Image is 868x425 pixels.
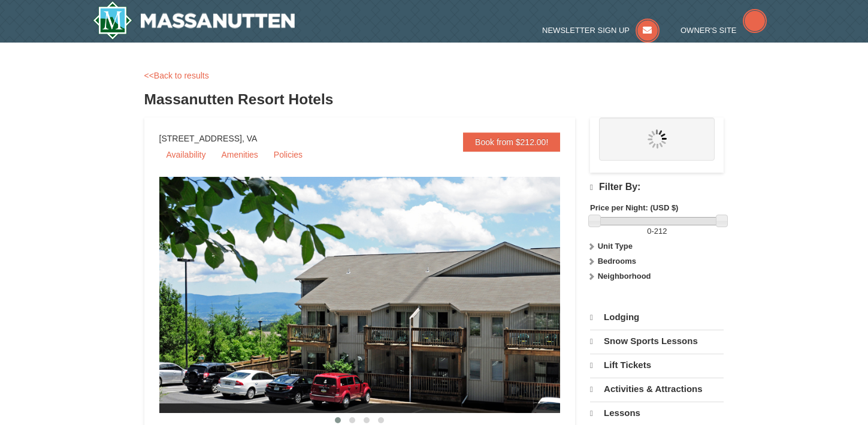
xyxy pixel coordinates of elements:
a: Lodging [590,306,724,328]
img: wait.gif [648,129,667,149]
a: Massanutten Resort [93,1,295,40]
strong: Price per Night: (USD $) [590,203,678,212]
a: Availability [159,146,213,164]
a: Policies [267,146,310,164]
a: Lift Tickets [590,354,724,376]
h4: Filter By: [590,182,724,193]
img: Massanutten Resort Logo [93,1,295,40]
strong: Bedrooms [598,257,636,266]
h3: Massanutten Resort Hotels [144,88,724,111]
a: Activities & Attractions [590,378,724,400]
a: Owner's Site [681,26,767,35]
a: Lessons [590,402,724,424]
span: 0 [647,227,651,236]
a: Amenities [214,146,265,164]
strong: Unit Type [598,242,633,251]
a: <<Back to results [144,71,209,80]
a: Newsletter Sign Up [542,26,660,35]
strong: Neighborhood [598,272,651,281]
span: Owner's Site [681,26,737,35]
a: Snow Sports Lessons [590,330,724,352]
img: 19219026-1-e3b4ac8e.jpg [159,177,591,413]
span: 212 [654,227,667,236]
label: - [590,225,724,237]
a: Book from $212.00! [463,132,560,152]
span: Newsletter Sign Up [542,26,630,35]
